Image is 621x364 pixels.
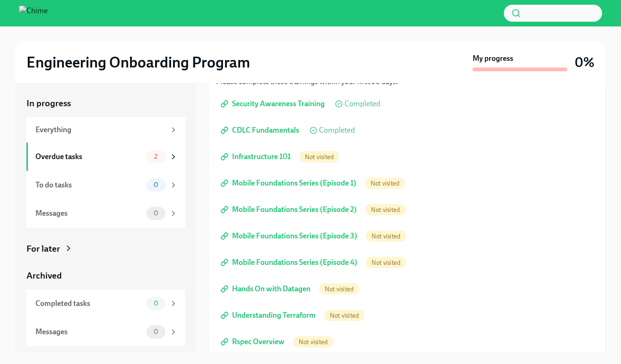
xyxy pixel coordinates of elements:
[26,289,185,318] a: Completed tasks0
[148,153,163,160] span: 2
[26,318,185,346] a: Messages0
[223,231,357,241] span: Mobile Foundations Series (Episode 3)
[216,174,363,193] a: Mobile Foundations Series (Episode 1)
[148,210,164,217] span: 0
[319,127,355,134] span: Completed
[216,200,363,219] a: Mobile Foundations Series (Episode 2)
[26,171,185,199] a: To do tasks0
[223,284,310,294] span: Hands On with Datagen
[216,121,306,140] a: CDLC Fundamentals
[216,306,322,325] a: Understanding Terraform
[26,97,185,110] a: In progress
[26,143,185,171] a: Overdue tasks2
[365,180,405,187] span: Not visited
[223,258,357,267] span: Mobile Foundations Series (Episode 4)
[216,279,317,298] a: Hands On with Datagen
[473,53,513,64] strong: My progress
[223,337,285,347] span: Rspec Overview
[365,206,405,213] span: Not visited
[324,312,364,319] span: Not visited
[35,327,143,337] div: Messages
[216,332,291,351] a: Rspec Overview
[223,99,325,109] span: Security Awareness Training
[299,153,339,161] span: Not visited
[26,243,60,255] div: For later
[35,125,165,135] div: Everything
[26,53,250,72] h2: Engineering Onboarding Program
[223,178,356,188] span: Mobile Foundations Series (Episode 1)
[216,227,364,245] a: Mobile Foundations Series (Episode 3)
[19,6,48,21] img: Chime
[366,259,406,266] span: Not visited
[319,286,359,293] span: Not visited
[223,152,291,161] span: Infrastructure 101
[26,243,185,255] a: For later
[216,94,331,113] a: Security Awareness Training
[35,152,143,162] div: Overdue tasks
[575,54,595,71] h3: 0%
[26,117,185,143] a: Everything
[216,253,364,272] a: Mobile Foundations Series (Episode 4)
[366,233,406,240] span: Not visited
[35,208,143,219] div: Messages
[148,181,164,188] span: 0
[26,199,185,228] a: Messages0
[345,100,380,108] span: Completed
[148,300,164,307] span: 0
[35,298,143,309] div: Completed tasks
[223,205,357,214] span: Mobile Foundations Series (Episode 2)
[216,147,297,166] a: Infrastructure 101
[148,328,164,335] span: 0
[293,339,333,346] span: Not visited
[223,311,316,320] span: Understanding Terraform
[35,180,143,190] div: To do tasks
[26,270,185,282] a: Archived
[223,126,299,135] span: CDLC Fundamentals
